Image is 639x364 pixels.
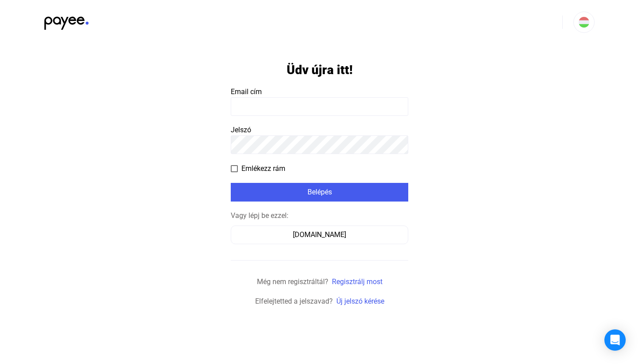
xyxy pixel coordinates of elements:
[579,17,589,28] img: HU
[604,329,626,351] div: Open Intercom Messenger
[231,226,408,244] button: [DOMAIN_NAME]
[573,12,595,33] button: HU
[231,183,408,202] button: Belépés
[234,229,405,240] div: [DOMAIN_NAME]
[241,163,285,174] span: Emlékezz rám
[231,126,251,134] span: Jelszó
[44,12,89,30] img: black-payee-blue-dot.svg
[231,210,408,221] div: Vagy lépj be ezzel:
[332,277,383,286] a: Regisztrálj most
[287,62,353,78] h1: Üdv újra itt!
[233,187,406,198] div: Belépés
[255,297,333,305] span: Elfelejtetted a jelszavad?
[231,230,408,239] a: [DOMAIN_NAME]
[257,277,328,286] span: Még nem regisztráltál?
[336,297,384,305] a: Új jelszó kérése
[231,87,262,96] span: Email cím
